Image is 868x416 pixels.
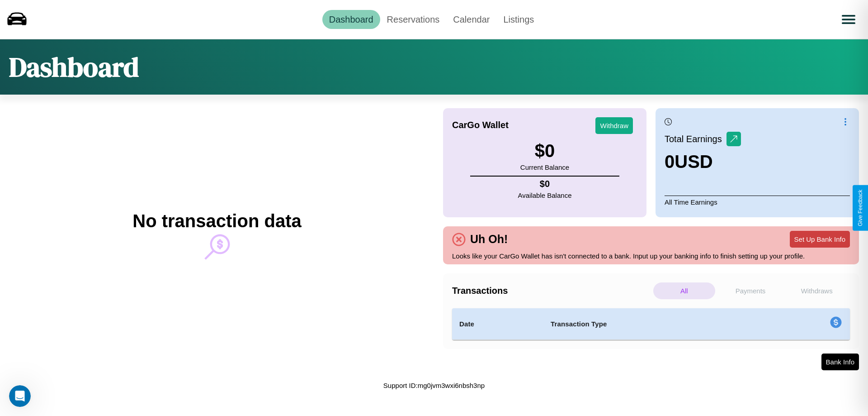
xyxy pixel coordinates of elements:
[665,196,850,208] p: All Time Earnings
[790,231,850,248] button: Set Up Bank Info
[452,250,850,262] p: Looks like your CarGo Wallet has isn't connected to a bank. Input up your banking info to finish ...
[653,282,715,299] p: All
[786,282,848,299] p: Withdraws
[496,10,541,29] a: Listings
[452,308,850,340] table: simple table
[518,189,572,201] p: Available Balance
[452,286,651,296] h4: Transactions
[595,117,633,134] button: Withdraw
[857,190,863,226] div: Give Feedback
[9,48,139,86] h1: Dashboard
[383,379,485,392] p: Support ID: mg0jvm3wxi6nbsh3np
[446,10,496,29] a: Calendar
[836,7,861,32] button: Open menu
[665,131,726,147] p: Total Earnings
[380,10,447,29] a: Reservations
[551,319,756,330] h4: Transaction Type
[466,233,512,246] h4: Uh Oh!
[459,319,536,330] h4: Date
[9,385,31,407] iframe: Intercom live chat
[518,179,572,189] h4: $ 0
[665,152,741,172] h3: 0 USD
[520,161,569,173] p: Current Balance
[452,120,509,130] h4: CarGo Wallet
[322,10,380,29] a: Dashboard
[720,282,782,299] p: Payments
[132,211,301,231] h2: No transaction data
[821,354,859,370] button: Bank Info
[520,141,569,161] h3: $ 0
